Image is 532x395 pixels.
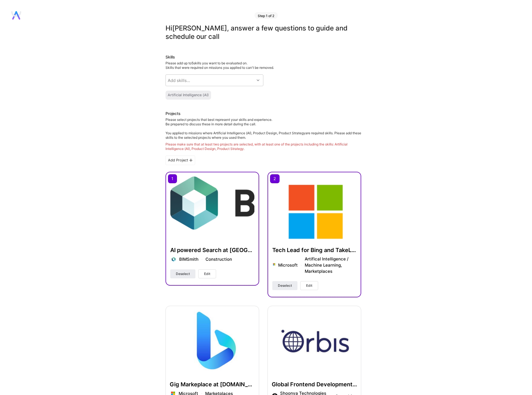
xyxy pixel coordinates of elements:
button: Deselect [272,281,297,290]
div: Skills [165,54,361,60]
div: Please add up to 5 skills you want to be evaluated on. [165,61,361,70]
div: Add skills... [168,77,190,83]
div: Please select projects that best represent your skills and experience. Be prepared to discuss the... [165,117,361,151]
h4: Tech Lead for Bing and TakeLessons [272,246,356,254]
img: AI powered Search at BIMSmith [170,177,254,240]
div: Projects [165,111,181,116]
div: BIMSmith Construction [179,256,232,262]
span: Edit [204,271,210,276]
span: Edit [306,283,312,288]
img: divider [301,265,302,265]
div: Add Project [165,156,195,165]
div: Hi [PERSON_NAME] , answer a few questions to guide and schedule our call [165,24,361,41]
span: Deselect [278,283,292,288]
img: Company logo [272,262,276,266]
div: Step 1 of 2 [254,12,278,19]
div: Microsoft Artifical Intelligence / Machine Learning, Marketplaces [278,256,356,274]
i: icon Chevron [257,79,259,82]
span: Skills that were required on missions you applied to can't be removed. [165,65,274,70]
div: Please make sure that at least two projects are selected, with at least one of the projects inclu... [165,142,361,151]
button: Deselect [170,269,195,278]
span: Deselect [176,271,190,276]
button: Edit [300,281,318,290]
img: Company logo [170,256,177,263]
div: Artificial Intelligence (AI) [168,93,209,97]
img: Tech Lead for Bing and TakeLessons [272,177,356,240]
button: Edit [198,269,216,278]
h4: AI powered Search at [GEOGRAPHIC_DATA] [170,246,254,254]
i: icon PlusBlackFlat [189,159,193,162]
